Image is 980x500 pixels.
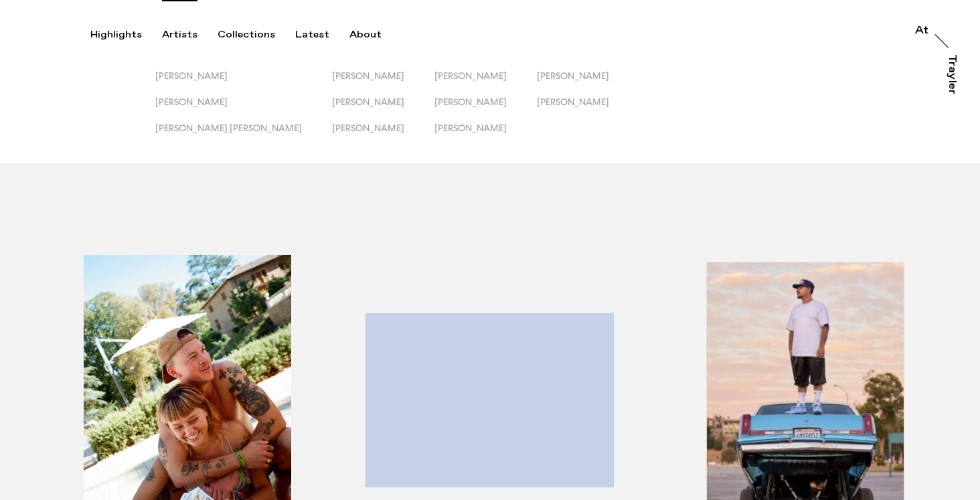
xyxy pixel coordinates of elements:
button: [PERSON_NAME] [332,70,434,96]
button: [PERSON_NAME] [332,96,434,122]
div: Collections [218,29,275,41]
button: Highlights [90,29,162,41]
button: [PERSON_NAME] [537,70,639,96]
span: [PERSON_NAME] [332,122,404,133]
button: [PERSON_NAME] [PERSON_NAME] [155,122,332,149]
span: [PERSON_NAME] [155,96,228,107]
button: [PERSON_NAME] [155,96,332,122]
span: [PERSON_NAME] [332,70,404,81]
span: [PERSON_NAME] [434,122,507,133]
button: Latest [295,29,349,41]
span: [PERSON_NAME] [537,70,609,81]
div: About [349,29,382,41]
span: [PERSON_NAME] [537,96,609,107]
span: [PERSON_NAME] [155,70,228,81]
span: [PERSON_NAME] [PERSON_NAME] [155,122,302,133]
div: Highlights [90,29,142,41]
button: About [349,29,402,41]
span: [PERSON_NAME] [332,96,404,107]
a: Trayler [944,54,957,109]
button: [PERSON_NAME] [537,96,639,122]
a: At [915,25,928,39]
button: [PERSON_NAME] [434,70,537,96]
button: Collections [218,29,295,41]
div: Latest [295,29,329,41]
span: [PERSON_NAME] [434,70,507,81]
button: Artists [162,29,218,41]
button: [PERSON_NAME] [434,122,537,149]
button: [PERSON_NAME] [155,70,332,96]
button: [PERSON_NAME] [332,122,434,149]
span: [PERSON_NAME] [434,96,507,107]
div: Trayler [947,54,957,94]
div: Artists [162,29,197,41]
button: [PERSON_NAME] [434,96,537,122]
